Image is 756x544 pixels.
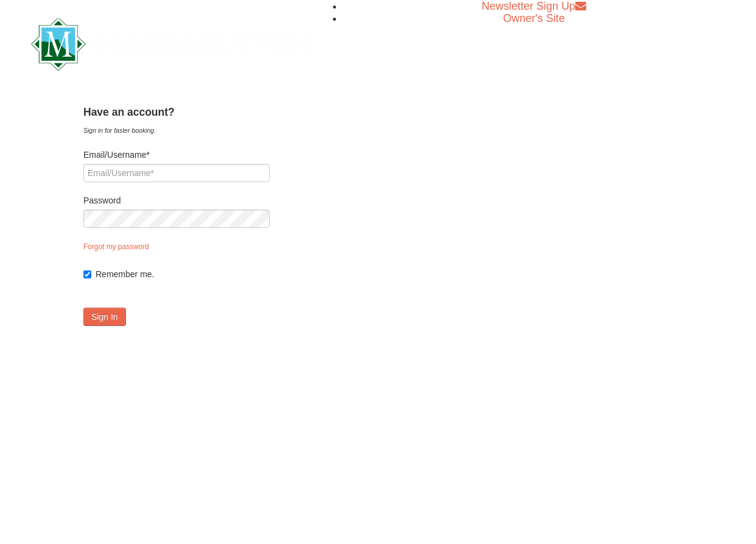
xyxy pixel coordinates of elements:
[83,106,270,118] h4: Have an account?
[83,194,270,207] label: Password
[96,268,270,280] label: Remember me.
[31,28,310,57] a: Massanutten Resort
[503,12,565,24] a: Owner's Site
[31,18,310,71] img: Massanutten Resort Logo
[83,124,270,136] div: Sign in for faster booking.
[83,149,270,161] label: Email/Username*
[83,308,126,326] button: Sign In
[83,242,149,251] a: Forgot my password
[83,164,270,182] input: Email/Username*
